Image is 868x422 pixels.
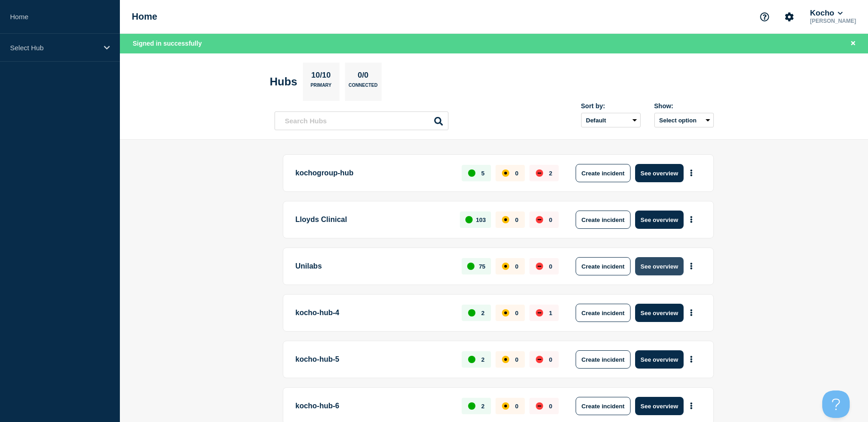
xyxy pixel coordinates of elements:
[808,18,858,24] p: [PERSON_NAME]
[481,356,485,363] p: 2
[515,403,518,410] p: 0
[635,397,684,415] button: See overview
[685,398,697,415] button: More actions
[296,304,452,322] p: kocho-hub-4
[536,402,543,410] div: down
[635,211,684,229] button: See overview
[502,169,509,177] div: affected
[536,169,543,177] div: down
[476,216,486,223] p: 103
[467,263,474,270] div: up
[549,310,552,316] p: 1
[502,402,509,410] div: affected
[349,83,377,92] p: Connected
[654,113,714,127] button: Select option
[635,350,684,369] button: See overview
[536,356,543,363] div: down
[755,7,774,26] button: Support
[549,403,552,410] p: 0
[132,11,157,22] h1: Home
[296,350,452,369] p: kocho-hub-5
[468,356,475,363] div: up
[536,309,543,316] div: down
[311,83,332,92] p: Primary
[576,350,631,369] button: Create incident
[576,211,631,229] button: Create incident
[635,304,684,322] button: See overview
[822,390,850,418] iframe: Help Scout Beacon - Open
[685,165,697,182] button: More actions
[481,403,485,410] p: 2
[549,170,552,177] p: 2
[502,216,509,223] div: affected
[502,309,509,316] div: affected
[481,170,485,177] p: 5
[270,75,297,88] h2: Hubs
[685,351,697,368] button: More actions
[502,356,509,363] div: affected
[581,102,641,110] div: Sort by:
[308,71,334,83] p: 10/10
[654,102,714,110] div: Show:
[479,263,485,270] p: 75
[549,263,552,270] p: 0
[685,211,697,228] button: More actions
[576,257,631,275] button: Create incident
[685,305,697,322] button: More actions
[847,38,859,49] button: Close banner
[549,356,552,363] p: 0
[780,7,799,26] button: Account settings
[354,71,372,83] p: 0/0
[468,169,475,177] div: up
[576,304,631,322] button: Create incident
[515,310,518,316] p: 0
[808,9,844,18] button: Kocho
[576,164,631,182] button: Create incident
[296,211,450,229] p: Lloyds Clinical
[133,40,202,47] span: Signed in successfully
[275,111,448,130] input: Search Hubs
[468,309,475,316] div: up
[10,44,98,52] p: Select Hub
[296,397,452,415] p: kocho-hub-6
[576,397,631,415] button: Create incident
[468,402,475,410] div: up
[635,164,684,182] button: See overview
[581,113,641,127] select: Sort by
[296,164,452,182] p: kochogroup-hub
[515,356,518,363] p: 0
[296,257,452,275] p: Unilabs
[536,216,543,223] div: down
[481,310,485,316] p: 2
[515,216,518,223] p: 0
[515,170,518,177] p: 0
[685,258,697,275] button: More actions
[635,257,684,275] button: See overview
[536,263,543,270] div: down
[515,263,518,270] p: 0
[549,216,552,223] p: 0
[502,263,509,270] div: affected
[465,216,473,223] div: up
